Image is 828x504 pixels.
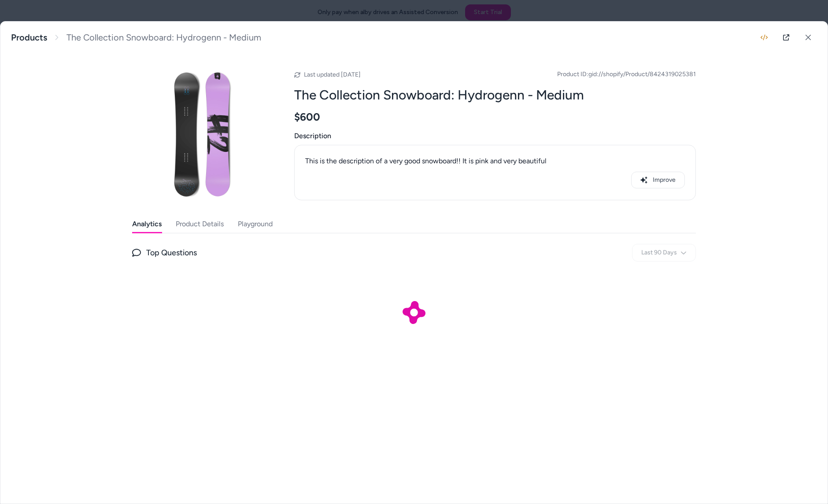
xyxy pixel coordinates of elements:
span: Top Questions [146,246,197,259]
img: Main_0a40b01b-5021-48c1-80d1-aa8ab4876d3d.jpg [132,64,273,205]
button: Analytics [132,215,162,233]
button: Product Details [176,215,224,233]
h2: The Collection Snowboard: Hydrogenn - Medium [294,87,696,103]
span: $600 [294,110,320,124]
div: This is the description of a very good snowboard!! It is pink and very beautiful [305,156,685,166]
button: Playground [238,215,273,233]
span: Product ID: gid://shopify/Product/8424319025381 [557,70,696,79]
a: Products [11,32,47,43]
span: The Collection Snowboard: Hydrogenn - Medium [67,32,261,43]
span: Description [294,131,696,141]
span: Last updated [DATE] [304,71,361,78]
nav: breadcrumb [11,32,261,43]
button: Improve [631,172,685,188]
